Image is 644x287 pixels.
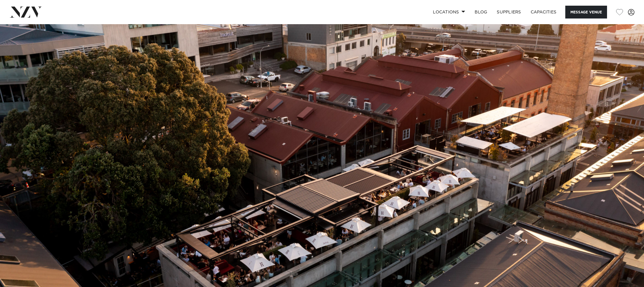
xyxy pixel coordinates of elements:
button: Message Venue [565,6,607,18]
a: Locations [428,6,470,18]
a: SUPPLIERS [492,6,526,18]
a: Capacities [526,6,561,18]
img: nzv-logo.png [10,7,42,17]
a: BLOG [470,6,492,18]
